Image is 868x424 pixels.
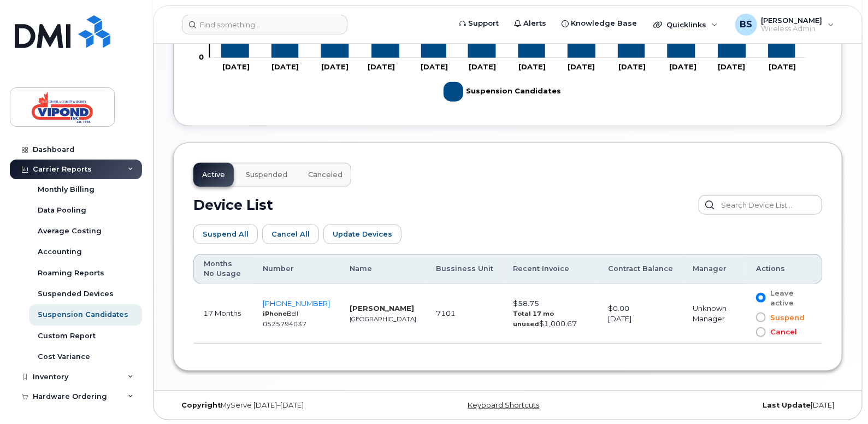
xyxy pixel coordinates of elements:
input: Find something... [182,15,347,34]
span: Leave active [766,288,809,308]
input: Search Device List... [699,195,822,215]
tspan: [DATE] [321,63,349,72]
tspan: [DATE] [769,63,796,72]
span: Update Devices [333,229,392,239]
div: [DATE] [609,314,674,324]
td: Unknown Manager [683,284,746,344]
span: Cancel All [271,229,310,239]
small: [GEOGRAPHIC_DATA] [350,315,416,323]
th: Number [253,254,340,284]
th: Months No Usage [193,254,253,284]
tspan: [DATE] [469,63,496,72]
h2: Device List [193,197,273,213]
a: Support [451,13,506,34]
th: Recent Invoice [503,254,599,284]
a: Keyboard Shortcuts [468,401,539,409]
span: Wireless Admin [761,25,823,33]
span: Knowledge Base [571,18,637,29]
a: Knowledge Base [554,13,645,34]
div: Quicklinks [646,14,725,36]
strong: [PERSON_NAME] [350,304,414,313]
tspan: 0 [199,53,204,62]
th: Contract Balance [599,254,683,284]
button: Cancel All [262,225,319,244]
span: Quicklinks [666,20,706,29]
g: Legend [444,78,561,106]
tspan: [DATE] [568,63,595,72]
strong: Total 17 mo unused [513,310,554,328]
g: Suspension Candidates [444,78,561,106]
small: Bell 0525794037 [263,310,306,328]
button: Update Devices [323,225,401,244]
div: Brad Sinnott [728,14,842,36]
span: Support [468,18,499,29]
td: $0.00 [599,284,683,344]
tspan: [DATE] [618,63,646,72]
a: Alerts [506,13,554,34]
span: Canceled [308,170,343,179]
td: 7101 [426,284,503,344]
th: Manager [683,254,746,284]
td: 17 Months [193,284,253,344]
tspan: [DATE] [222,63,250,72]
strong: Copyright [181,401,221,409]
button: Suspend All [193,225,258,244]
td: $58.75 $1,000.67 [503,284,599,344]
th: Bussiness Unit [426,254,503,284]
span: Suspend [766,313,805,323]
div: [DATE] [619,401,842,410]
strong: iPhone [263,310,287,317]
tspan: [DATE] [669,63,696,72]
tspan: [DATE] [518,63,546,72]
span: Alerts [523,18,546,29]
th: Actions [746,254,822,284]
strong: Last Update [763,401,811,409]
span: [PERSON_NAME] [761,16,823,25]
tspan: [DATE] [421,63,448,72]
span: Cancel [766,327,797,337]
tspan: [DATE] [718,63,745,72]
span: Suspend All [203,229,249,239]
div: MyServe [DATE]–[DATE] [173,401,396,410]
tspan: [DATE] [367,63,394,72]
span: Suspended [246,170,287,179]
th: Name [340,254,426,284]
tspan: [DATE] [271,63,299,72]
a: [PHONE_NUMBER] [263,299,330,308]
span: BS [740,18,752,31]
